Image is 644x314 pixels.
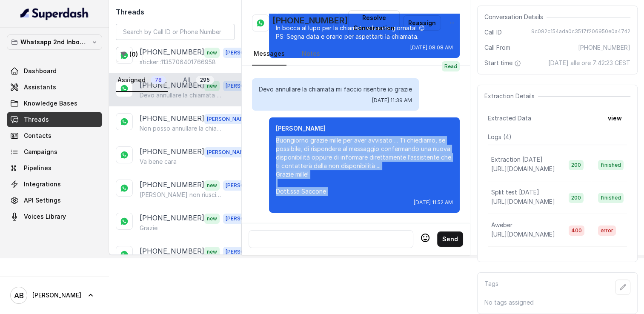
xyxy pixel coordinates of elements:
[569,226,584,236] span: 400
[140,113,204,124] p: [PHONE_NUMBER]
[348,10,400,36] button: Resolve Conversation
[7,160,102,176] a: Pipelines
[252,43,460,66] nav: Tabs
[491,165,555,172] span: [URL][DOMAIN_NAME]
[24,83,56,91] span: Assistants
[491,198,555,205] span: [URL][DOMAIN_NAME]
[140,146,204,157] p: [PHONE_NUMBER]
[276,124,453,133] p: [PERSON_NAME]
[484,280,498,295] p: Tags
[7,128,102,143] a: Contacts
[272,14,348,31] h2: [PHONE_NUMBER]
[140,91,221,100] p: Devo annullare la chiamata mi faccio risentire io grazie
[7,209,102,224] a: Voices Library
[140,180,204,191] p: [PHONE_NUMBER]
[491,221,512,229] p: Aweber
[140,157,177,166] p: Va bene cara
[140,191,221,199] p: [PERSON_NAME] non riuscirò a rispondere alla chiamata dell'appuntamento di questa mattina alle 10...
[7,80,102,95] a: Assistants
[276,136,453,196] p: Buongiorno grazie mille per aver avvisato ... Ti chiediamo, se possibile, di rispondere al messag...
[300,43,322,66] a: Notes
[403,15,441,31] button: Reassign
[116,69,168,92] a: Assigned78
[140,213,204,224] p: [PHONE_NUMBER]
[116,24,235,40] input: Search by Call ID or Phone Number
[140,246,204,257] p: [PHONE_NUMBER]
[491,155,543,164] p: Extraction [DATE]
[442,61,460,71] span: Read
[14,291,24,300] text: AB
[491,231,555,238] span: [URL][DOMAIN_NAME]
[598,226,616,236] span: error
[24,212,66,221] span: Voices Library
[7,112,102,127] a: Threads
[24,148,57,156] span: Campaigns
[578,43,630,52] span: [PHONE_NUMBER]
[7,63,102,79] a: Dashboard
[116,47,143,62] button: (0)
[252,43,286,66] a: Messages
[569,193,584,203] span: 200
[548,59,630,67] span: [DATE] alle ore 7:42:23 CEST
[140,224,157,232] p: Grazie
[484,92,538,100] span: Extraction Details
[116,7,235,17] h2: Threads
[484,59,523,67] span: Start time
[151,76,166,84] span: 78
[204,114,252,124] span: [PERSON_NAME]
[24,164,52,172] span: Pipelines
[24,131,52,140] span: Contacts
[7,34,102,50] button: Whatsapp 2nd Inbound BM5
[491,254,503,262] p: test
[181,69,216,92] a: All295
[7,96,102,111] a: Knowledge Bases
[437,231,463,247] button: Send
[24,196,61,205] span: API Settings
[7,144,102,160] a: Campaigns
[24,67,57,75] span: Dashboard
[484,28,502,37] span: Call ID
[484,43,510,52] span: Call From
[484,298,630,307] p: No tags assigned
[140,124,221,133] p: Non posso annullare la chiamata cara
[603,111,627,126] button: view
[569,160,584,170] span: 200
[204,147,252,157] span: [PERSON_NAME]
[598,193,624,203] span: finished
[7,283,102,307] a: [PERSON_NAME]
[24,180,61,188] span: Integrations
[491,188,539,197] p: Split test [DATE]
[488,114,531,123] span: Extracted Data
[116,69,235,92] nav: Tabs
[204,180,220,191] span: new
[24,99,77,108] span: Knowledge Bases
[414,199,453,206] span: [DATE] 11:52 AM
[223,180,271,191] span: [PERSON_NAME]
[32,291,81,300] span: [PERSON_NAME]
[223,247,271,257] span: [PERSON_NAME]
[7,177,102,192] a: Integrations
[223,214,271,224] span: [PERSON_NAME]
[20,37,89,47] p: Whatsapp 2nd Inbound BM5
[20,7,89,20] img: light.svg
[204,214,220,224] span: new
[196,76,214,84] span: 295
[7,193,102,208] a: API Settings
[531,28,630,37] span: 9c092c154ada0c3517f206950e0a4742
[598,160,624,170] span: finished
[204,247,220,257] span: new
[372,97,412,104] span: [DATE] 11:39 AM
[484,13,547,21] span: Conversation Details
[488,133,627,141] p: Logs ( 4 )
[24,115,49,124] span: Threads
[259,85,412,94] p: Devo annullare la chiamata mi faccio risentire io grazie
